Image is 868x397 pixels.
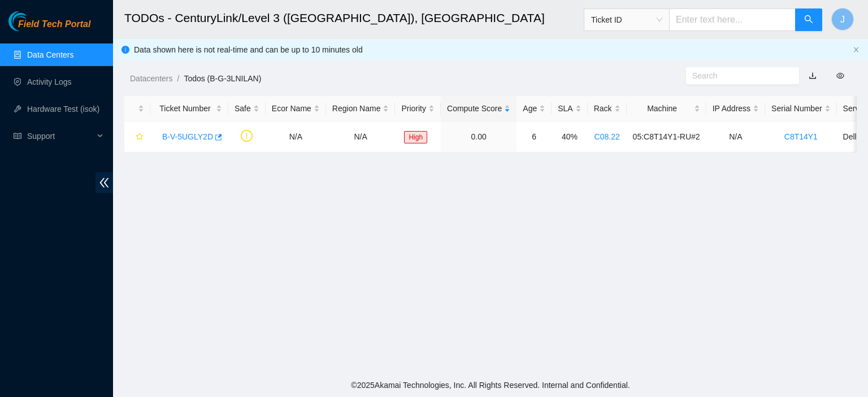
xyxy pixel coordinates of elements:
td: N/A [706,121,765,152]
td: N/A [266,121,326,152]
span: eye [836,72,844,80]
span: Field Tech Portal [18,19,90,30]
button: J [831,8,854,30]
a: C8T14Y1 [784,132,818,141]
span: J [840,12,845,27]
img: Akamai Technologies [8,11,57,31]
td: 0.00 [441,121,517,152]
span: close [853,46,860,53]
span: double-left [96,172,113,193]
a: B-V-5UGLY2D [162,132,213,141]
button: download [800,67,825,85]
a: download [809,71,817,80]
span: exclamation-circle [241,130,253,142]
td: 05:C8T14Y1-RU#2 [627,121,706,152]
button: star [131,128,144,146]
button: close [853,46,860,54]
input: Search [692,69,784,82]
footer: © 2025 Akamai Technologies, Inc. All Rights Reserved. Internal and Confidential. [113,373,868,397]
a: Datacenters [130,74,172,83]
a: Todos (B-G-3LNILAN) [184,74,261,83]
a: Akamai TechnologiesField Tech Portal [8,20,90,35]
a: C08.22 [594,132,620,141]
a: Hardware Test (isok) [27,104,99,114]
span: star [136,133,144,142]
button: search [795,8,822,31]
td: N/A [326,121,396,152]
span: Support [27,125,94,147]
td: 6 [517,121,552,152]
td: 40% [552,121,587,152]
a: Data Centers [27,50,73,59]
a: Activity Logs [27,77,72,86]
span: Ticket ID [591,11,662,28]
span: / [177,74,179,83]
span: search [804,15,813,25]
span: High [404,131,427,143]
span: read [14,132,21,140]
input: Enter text here... [669,8,796,31]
